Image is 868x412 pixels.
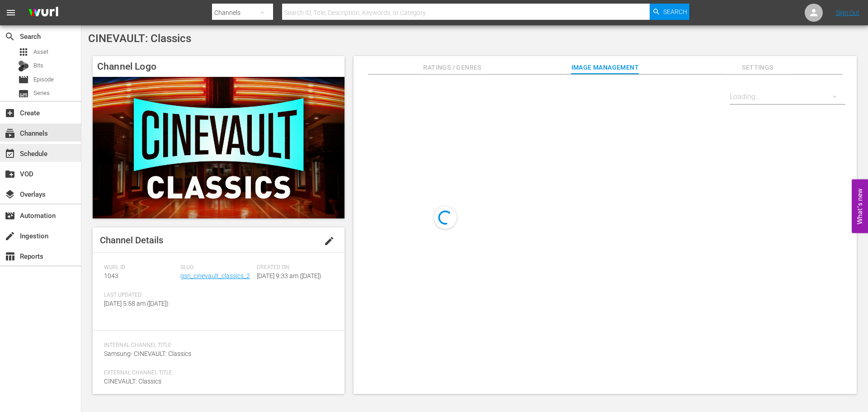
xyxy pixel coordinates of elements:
span: Episode [33,75,54,84]
span: CINEVAULT: Classics [88,32,191,45]
span: menu [5,7,16,18]
a: Sign Out [836,9,859,16]
span: Episode [18,74,29,85]
span: Wurl ID: [104,264,176,271]
span: Schedule [5,148,15,159]
button: Open Feedback Widget [852,179,868,233]
span: CINEVAULT: Classics [104,378,161,385]
img: CINEVAULT: Classics [93,77,344,218]
span: VOD [5,169,15,180]
span: Search [663,4,687,20]
span: Ingestion [5,231,15,242]
span: Overlays [5,189,15,200]
span: Create [5,108,15,118]
h4: Channel Logo [93,56,344,77]
span: Slug: [180,264,252,271]
span: Search [5,31,15,42]
span: Reports [5,251,15,262]
a: gsn_cinevault_classics_2 [180,272,250,279]
span: 1043 [104,272,118,279]
span: Asset [33,47,48,57]
span: Series [18,88,29,99]
span: Channels [5,128,15,139]
button: edit [318,230,340,252]
span: Samsung- CINEVAULT: Classics [104,350,191,357]
span: Asset [18,47,29,57]
span: External Channel Title: [104,369,329,377]
span: Bits [33,61,43,70]
span: Last Updated: [104,292,176,299]
span: [DATE] 9:33 am ([DATE]) [257,272,321,279]
span: Internal Channel Title: [104,342,329,349]
span: Created On: [257,264,329,271]
span: Ratings / Genres [419,62,486,73]
span: Settings [724,62,792,73]
span: edit [324,236,335,246]
button: Search [650,4,689,20]
span: Series [33,89,50,98]
span: Automation [5,210,15,221]
span: [DATE] 5:58 am ([DATE]) [104,300,169,307]
div: Bits [18,61,29,71]
img: ans4CAIJ8jUAAAAAAAAAAAAAAAAAAAAAAAAgQb4GAAAAAAAAAAAAAAAAAAAAAAAAJMjXAAAAAAAAAAAAAAAAAAAAAAAAgAT5G... [22,2,65,24]
span: Image Management [571,62,639,73]
span: Channel Details [100,235,163,246]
